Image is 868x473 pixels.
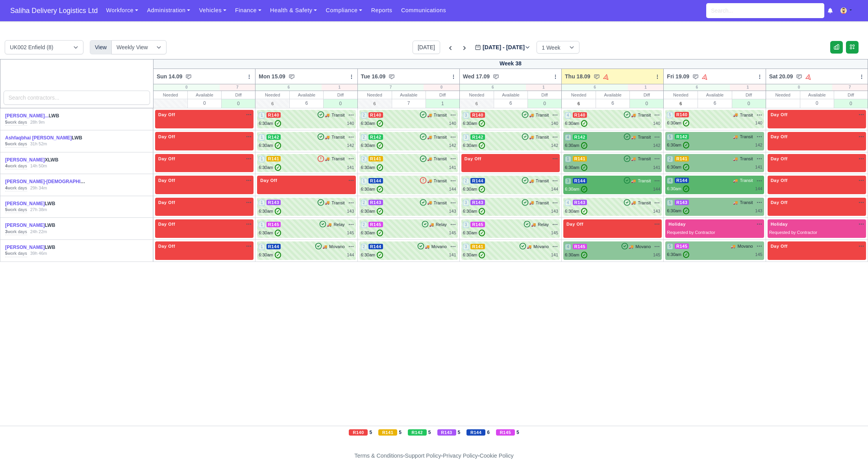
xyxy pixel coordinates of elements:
[259,120,281,127] div: 6:30am
[565,72,590,80] span: Thu 18.09
[358,84,424,91] div: 7
[755,164,762,171] div: 141
[494,99,527,107] div: 6
[653,164,660,171] div: 141
[267,134,281,140] span: R142
[275,120,281,127] span: ✓
[698,99,731,107] div: 6
[5,120,7,124] strong: 5
[259,112,265,119] span: 1
[347,164,354,171] div: 141
[536,178,549,184] span: Transit
[325,156,329,162] span: 🚚
[324,91,357,99] div: Diff
[5,201,45,206] a: [PERSON_NAME]
[231,3,266,18] a: Finance
[536,134,549,141] span: Transit
[366,3,396,18] a: Reports
[565,112,571,119] span: 4
[333,221,344,228] span: Relay
[635,243,651,250] span: Movano
[529,178,534,184] span: 🚚
[5,141,7,146] strong: 5
[329,243,344,250] span: Movano
[220,84,255,91] div: 7
[698,91,731,99] div: Available
[153,59,868,69] div: Week 38
[667,221,687,227] span: Holiday
[222,91,255,99] div: Diff
[361,112,367,119] span: 2
[6,3,102,19] a: Saliha Delivery Logistics Ltd
[475,43,530,52] label: [DATE] - [DATE]
[479,142,485,149] span: ✓
[631,200,636,206] span: 🚚
[769,112,789,117] span: Day Off
[431,243,447,250] span: Movano
[528,99,561,108] div: 0
[377,164,383,171] span: ✓
[638,112,651,119] span: Transit
[565,164,587,171] div: 6:30am
[434,156,447,162] span: Transit
[267,112,281,118] span: R140
[800,99,834,107] div: 0
[426,99,459,108] div: 1
[769,178,789,183] span: Day Off
[397,3,451,18] a: Communications
[259,134,265,141] span: 1
[436,221,447,228] span: Relay
[667,134,673,140] span: 5
[449,164,456,171] div: 141
[5,157,45,163] a: [PERSON_NAME]
[769,200,789,205] span: Day Off
[427,112,432,118] span: 🚚
[188,91,221,99] div: Available
[4,91,150,105] input: Search contractors...
[222,99,255,108] div: 0
[5,222,87,229] div: LWB
[5,178,87,185] div: LWB
[267,156,281,161] span: R141
[327,222,331,228] span: 🚚
[331,134,344,141] span: Transit
[740,177,753,184] span: Transit
[5,163,7,168] strong: 4
[667,164,689,171] div: 6:30am
[755,208,762,214] div: 143
[322,84,357,91] div: 1
[565,142,587,149] div: 6:30am
[157,178,177,183] span: Day Off
[653,120,660,127] div: 140
[259,200,265,206] span: 1
[479,186,485,193] span: ✓
[368,200,383,205] span: R143
[331,156,344,162] span: Transit
[573,134,587,140] span: R142
[740,199,753,206] span: Transit
[528,91,561,99] div: Diff
[347,120,354,127] div: 140
[631,112,636,118] span: 🚚
[732,91,766,99] div: Diff
[565,134,571,141] span: 4
[683,142,689,148] span: ✓
[463,156,483,161] span: Day Off
[194,3,231,18] a: Vehicles
[30,185,47,191] div: 29h 34m
[90,40,112,54] div: View
[259,156,265,162] span: 1
[667,208,689,214] div: 6:30am
[325,112,329,118] span: 🚚
[829,435,868,473] iframe: Chat Widget
[638,178,651,184] span: Transit
[102,3,143,18] a: Workforce
[154,84,220,91] div: 0
[427,178,432,184] span: 🚚
[533,243,549,250] span: Movano
[551,208,558,215] div: 143
[361,142,383,149] div: 6:30am
[5,200,87,207] div: LWB
[667,185,689,192] div: 6:30am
